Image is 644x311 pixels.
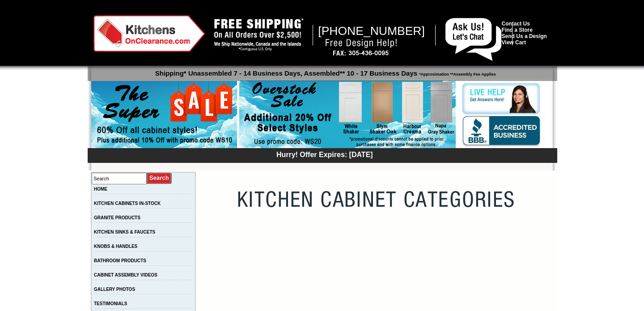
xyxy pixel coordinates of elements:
a: HOME [94,187,107,192]
a: KITCHEN SINKS & FAUCETS [94,230,155,234]
a: KITCHEN CABINETS IN-STOCK [94,201,161,206]
a: KNOBS & HANDLES [94,244,137,249]
img: Kitchens on Clearance Logo [93,15,205,52]
a: Send Us a Design [502,33,547,39]
a: GRANITE PRODUCTS [94,215,140,220]
a: CABINET ASSEMBLY VIDEOS [94,273,157,277]
p: Shipping* Unassembled 7 - 14 Business Days, Assembled** 10 - 17 Business Days [92,65,557,77]
input: Submit [147,172,172,184]
span: *Approximation **Assembly Fee Applies [417,70,496,77]
a: BATHROOM PRODUCTS [94,258,146,263]
a: View Cart [502,39,526,46]
a: GALLERY PHOTOS [94,287,135,292]
a: Find a Store [502,27,533,33]
div: Hurry! Offer Expires: [DATE] [92,149,557,159]
span: [PHONE_NUMBER] [318,24,425,38]
a: Contact Us [502,21,530,27]
a: TESTIMONIALS [94,301,127,306]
